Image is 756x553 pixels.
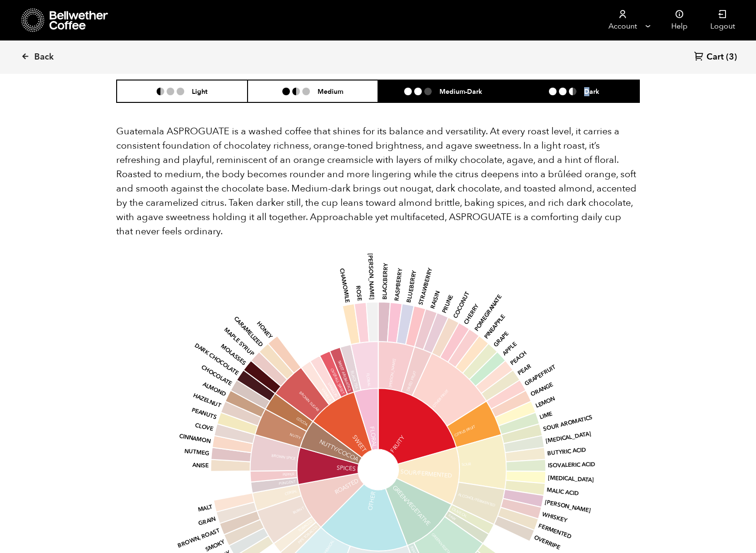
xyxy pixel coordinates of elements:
[439,87,482,95] h6: Medium-Dark
[694,51,737,64] a: Cart (3)
[584,87,599,95] h6: Dark
[192,87,208,95] h6: Light
[34,51,54,63] span: Back
[116,124,640,239] p: Guatemala ASPROGUATE is a washed coffee that shines for its balance and versatility. At every roa...
[318,87,343,95] h6: Medium
[726,51,737,63] span: (3)
[706,51,724,63] span: Cart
